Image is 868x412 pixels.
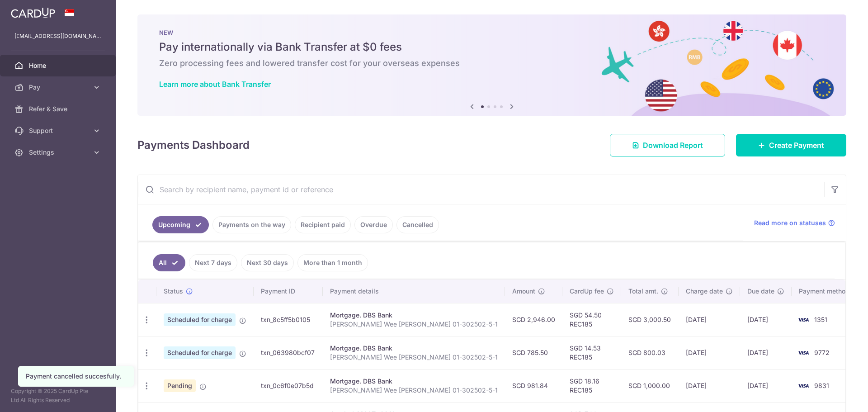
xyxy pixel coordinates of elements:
a: Upcoming [152,216,209,233]
th: Payment details [323,279,505,303]
div: Payment cancelled succesfully. [26,372,126,381]
a: Create Payment [736,134,846,156]
a: Overdue [354,216,393,233]
p: NEW [159,29,825,36]
a: All [153,254,185,271]
td: [DATE] [740,369,792,402]
span: Due date [747,287,774,296]
a: Learn more about Bank Transfer [159,80,271,89]
span: Home [29,61,89,70]
td: [DATE] [679,336,740,369]
span: Amount [512,287,535,296]
span: Pending [164,379,196,392]
td: [DATE] [740,303,792,336]
span: 9831 [814,382,829,389]
p: [PERSON_NAME] Wee [PERSON_NAME] 01-302502-5-1 [330,386,498,395]
input: Search by recipient name, payment id or reference [138,175,824,204]
a: Next 7 days [189,254,237,271]
td: SGD 800.03 [621,336,679,369]
td: [DATE] [679,303,740,336]
span: Refer & Save [29,104,89,114]
span: Create Payment [769,140,824,151]
span: Status [164,287,183,296]
td: txn_0c6f0e07b5d [254,369,323,402]
img: CardUp [11,7,55,18]
img: Bank Card [794,380,812,391]
img: Bank transfer banner [137,14,846,116]
td: SGD 18.16 REC185 [562,369,621,402]
td: SGD 2,946.00 [505,303,562,336]
td: SGD 3,000.50 [621,303,679,336]
img: Bank Card [794,314,812,325]
td: txn_063980bcf07 [254,336,323,369]
h6: Zero processing fees and lowered transfer cost for your overseas expenses [159,58,825,69]
span: CardUp fee [570,287,604,296]
th: Payment method [792,279,860,303]
span: Pay [29,83,89,92]
span: Scheduled for charge [164,313,236,326]
h4: Payments Dashboard [137,137,250,153]
h5: Pay internationally via Bank Transfer at $0 fees [159,40,825,54]
span: Scheduled for charge [164,346,236,359]
td: SGD 14.53 REC185 [562,336,621,369]
td: SGD 54.50 REC185 [562,303,621,336]
span: Settings [29,148,89,157]
a: Cancelled [396,216,439,233]
span: 1351 [814,316,827,323]
div: Mortgage. DBS Bank [330,344,498,353]
a: Recipient paid [295,216,351,233]
p: [PERSON_NAME] Wee [PERSON_NAME] 01-302502-5-1 [330,353,498,362]
div: Mortgage. DBS Bank [330,311,498,320]
img: Bank Card [794,347,812,358]
td: SGD 785.50 [505,336,562,369]
td: SGD 981.84 [505,369,562,402]
a: Payments on the way [212,216,291,233]
iframe: Opens a widget where you can find more information [810,385,859,407]
td: [DATE] [679,369,740,402]
span: Read more on statuses [754,218,826,227]
span: 9772 [814,349,830,356]
a: Read more on statuses [754,218,835,227]
p: [EMAIL_ADDRESS][DOMAIN_NAME] [14,32,101,41]
span: Charge date [686,287,723,296]
a: More than 1 month [297,254,368,271]
p: [PERSON_NAME] Wee [PERSON_NAME] 01-302502-5-1 [330,320,498,329]
div: Mortgage. DBS Bank [330,377,498,386]
span: Download Report [643,140,703,151]
a: Download Report [610,134,725,156]
span: Total amt. [628,287,658,296]
span: Support [29,126,89,135]
th: Payment ID [254,279,323,303]
a: Next 30 days [241,254,294,271]
td: txn_8c5ff5b0105 [254,303,323,336]
td: SGD 1,000.00 [621,369,679,402]
td: [DATE] [740,336,792,369]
